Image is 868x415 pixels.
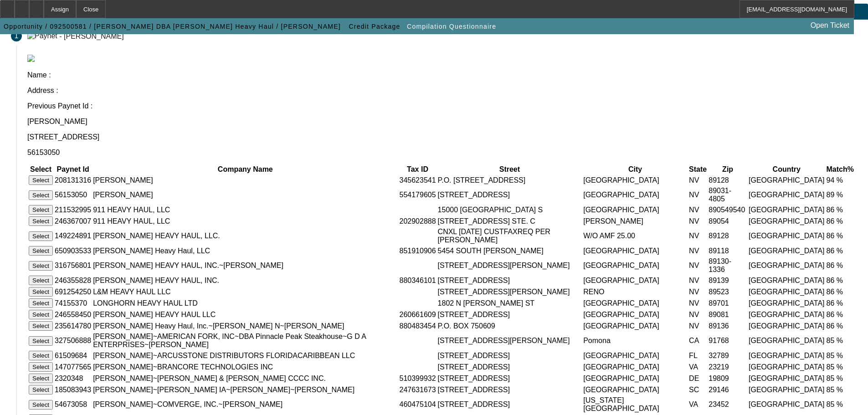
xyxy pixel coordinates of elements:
[688,205,707,215] td: NV
[826,321,854,331] td: 86 %
[688,287,707,297] td: NV
[54,246,92,256] td: 650903533
[29,246,53,256] button: Select
[92,362,398,372] td: [PERSON_NAME]~BRANCORE TECHNOLOGIES INC
[29,351,53,360] button: Select
[748,205,825,215] td: [GEOGRAPHIC_DATA]
[29,298,53,308] button: Select
[29,362,53,372] button: Select
[708,257,747,274] td: 89130-1336
[54,165,92,174] th: Paynet Id
[399,384,436,395] td: 247631673
[437,186,582,204] td: [STREET_ADDRESS]
[748,227,825,245] td: [GEOGRAPHIC_DATA]
[826,246,854,256] td: 86 %
[437,321,582,331] td: P.O. BOX 750609
[399,321,436,331] td: 880483454
[399,396,436,413] td: 460475104
[92,298,398,308] td: LONGHORN HEAVY HAUL LTD
[748,350,825,361] td: [GEOGRAPHIC_DATA]
[748,275,825,286] td: [GEOGRAPHIC_DATA]
[708,246,747,256] td: 89118
[826,257,854,274] td: 86 %
[708,332,747,349] td: 91768
[92,246,398,256] td: [PERSON_NAME] Heavy Haul, LLC
[583,246,688,256] td: [GEOGRAPHIC_DATA]
[583,384,688,395] td: [GEOGRAPHIC_DATA]
[583,216,688,226] td: [PERSON_NAME]
[54,332,92,349] td: 327506888
[748,321,825,331] td: [GEOGRAPHIC_DATA]
[54,309,92,320] td: 246558450
[583,309,688,320] td: [GEOGRAPHIC_DATA]
[29,321,53,331] button: Select
[27,133,857,141] p: [STREET_ADDRESS]
[748,246,825,256] td: [GEOGRAPHIC_DATA]
[748,309,825,320] td: [GEOGRAPHIC_DATA]
[583,373,688,384] td: [GEOGRAPHIC_DATA]
[29,310,53,319] button: Select
[748,373,825,384] td: [GEOGRAPHIC_DATA]
[708,362,747,372] td: 23219
[688,362,707,372] td: VA
[437,332,582,349] td: [STREET_ADDRESS][PERSON_NAME]
[92,396,398,413] td: [PERSON_NAME]~COMVERGE, INC.~[PERSON_NAME]
[92,373,398,384] td: [PERSON_NAME]~[PERSON_NAME] & [PERSON_NAME] CCCC INC.
[92,350,398,361] td: [PERSON_NAME]~ARCUSSTONE DISTRIBUTORS FLORIDACARIBBEAN LLC
[92,275,398,286] td: [PERSON_NAME] HEAVY HAUL, INC.
[54,396,92,413] td: 54673058
[748,384,825,395] td: [GEOGRAPHIC_DATA]
[29,385,53,395] button: Select
[688,298,707,308] td: NV
[27,102,857,110] p: Previous Paynet Id :
[92,175,398,185] td: [PERSON_NAME]
[399,373,436,384] td: 510399932
[826,275,854,286] td: 86 %
[688,309,707,320] td: NV
[826,332,854,349] td: 85 %
[748,175,825,185] td: [GEOGRAPHIC_DATA]
[437,362,582,372] td: [STREET_ADDRESS]
[583,321,688,331] td: [GEOGRAPHIC_DATA]
[583,186,688,204] td: [GEOGRAPHIC_DATA]
[54,350,92,361] td: 61509684
[349,23,400,30] span: Credit Package
[748,362,825,372] td: [GEOGRAPHIC_DATA]
[826,384,854,395] td: 85 %
[688,175,707,185] td: NV
[437,175,582,185] td: P.O. [STREET_ADDRESS]
[748,298,825,308] td: [GEOGRAPHIC_DATA]
[29,336,53,346] button: Select
[27,149,857,157] p: 56153050
[54,227,92,245] td: 149224891
[583,287,688,297] td: RENO
[29,190,53,200] button: Select
[708,396,747,413] td: 23452
[748,216,825,226] td: [GEOGRAPHIC_DATA]
[54,186,92,204] td: 56153050
[27,71,857,79] p: Name :
[583,298,688,308] td: [GEOGRAPHIC_DATA]
[583,205,688,215] td: [GEOGRAPHIC_DATA]
[708,275,747,286] td: 89139
[29,261,53,271] button: Select
[583,165,688,174] th: City
[437,165,582,174] th: Street
[437,373,582,384] td: [STREET_ADDRESS]
[29,205,53,215] button: Select
[807,18,853,33] a: Open Ticket
[405,18,498,35] button: Compilation Questionnaire
[708,216,747,226] td: 89054
[826,186,854,204] td: 89 %
[708,298,747,308] td: 89701
[54,275,92,286] td: 246355828
[688,321,707,331] td: NV
[688,350,707,361] td: FL
[708,227,747,245] td: 89128
[399,186,436,204] td: 554179605
[54,287,92,297] td: 691254250
[688,186,707,204] td: NV
[826,216,854,226] td: 86 %
[399,175,436,185] td: 345623541
[54,373,92,384] td: 2320348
